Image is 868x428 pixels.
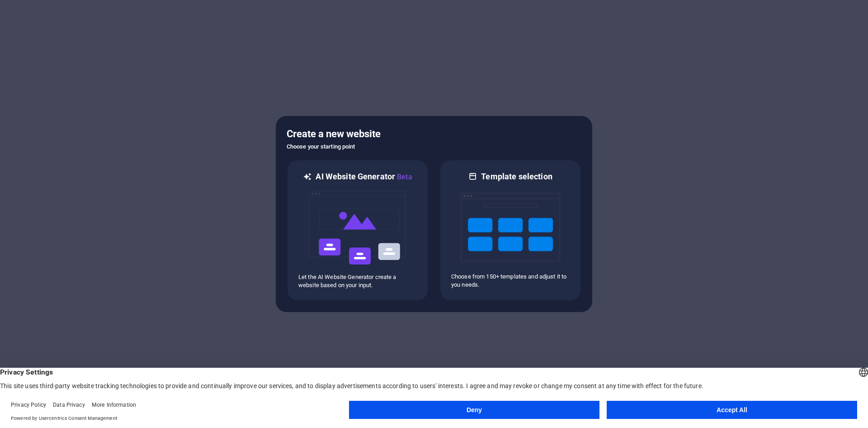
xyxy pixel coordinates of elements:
div: Template selectionChoose from 150+ templates and adjust it to you needs. [439,159,581,301]
p: Choose from 150+ templates and adjust it to you needs. [451,273,570,289]
h6: AI Website Generator [316,171,412,183]
p: Let the AI Website Generator create a website based on your input. [298,273,417,289]
div: AI Website GeneratorBetaaiLet the AI Website Generator create a website based on your input. [287,159,429,301]
span: Beta [395,173,412,181]
h6: Template selection [481,171,552,182]
h5: Create a new website [287,127,581,141]
img: ai [308,183,407,273]
h6: Choose your starting point [287,141,581,152]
